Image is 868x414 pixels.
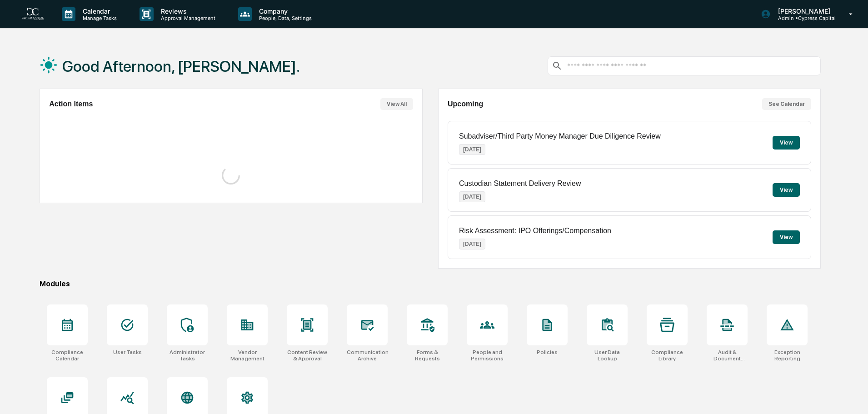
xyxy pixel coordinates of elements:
[154,15,220,21] p: Approval Management
[287,349,328,362] div: Content Review & Approval
[767,349,808,362] div: Exception Reporting
[347,349,388,362] div: Communications Archive
[773,136,800,150] button: View
[459,191,485,202] p: [DATE]
[773,230,800,244] button: View
[762,98,811,110] button: See Calendar
[647,349,688,362] div: Compliance Library
[467,349,508,362] div: People and Permissions
[459,144,485,155] p: [DATE]
[40,279,821,288] div: Modules
[459,132,661,140] p: Subadviser/Third Party Money Manager Due Diligence Review
[227,349,268,362] div: Vendor Management
[537,349,558,355] div: Policies
[252,7,316,15] p: Company
[252,15,316,21] p: People, Data, Settings
[47,349,88,362] div: Compliance Calendar
[113,349,142,355] div: User Tasks
[49,100,93,108] h2: Action Items
[167,349,208,362] div: Administrator Tasks
[380,98,413,110] button: View All
[773,183,800,197] button: View
[771,7,836,15] p: [PERSON_NAME]
[707,349,748,362] div: Audit & Document Logs
[771,15,836,21] p: Admin • Cypress Capital
[75,7,121,15] p: Calendar
[587,349,628,362] div: User Data Lookup
[75,15,121,21] p: Manage Tasks
[459,180,581,188] p: Custodian Statement Delivery Review
[407,349,448,362] div: Forms & Requests
[459,239,485,249] p: [DATE]
[154,7,220,15] p: Reviews
[22,8,44,20] img: logo
[448,100,483,108] h2: Upcoming
[459,227,611,235] p: Risk Assessment: IPO Offerings/Compensation
[62,57,300,75] h1: Good Afternoon, [PERSON_NAME].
